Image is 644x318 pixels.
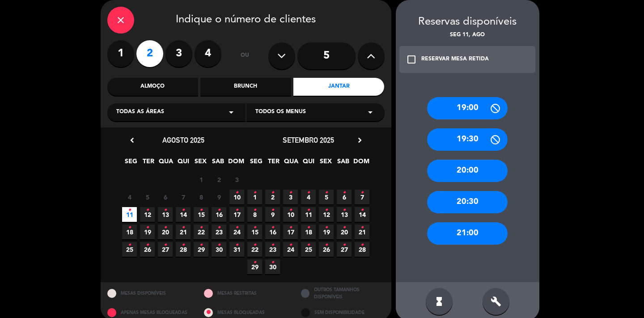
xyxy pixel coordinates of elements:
span: 30 [265,259,280,274]
i: • [182,203,185,217]
i: • [289,220,292,235]
i: • [199,203,203,217]
div: MESAS RESTRITAS [197,282,294,304]
span: 3 [283,190,298,204]
span: 4 [301,190,316,204]
span: SEG [123,156,138,171]
span: 17 [283,225,298,239]
span: 5 [140,190,155,204]
span: SAB [211,156,225,171]
i: • [343,203,346,217]
div: Seg 11, ago [396,31,539,40]
i: close [115,15,126,25]
span: 27 [337,242,352,257]
i: • [164,238,167,252]
span: 22 [194,225,208,239]
i: build [491,296,501,307]
i: • [235,186,238,200]
span: 7 [355,190,369,204]
span: 11 [122,207,137,222]
i: • [307,186,310,200]
i: • [289,186,292,200]
i: • [128,203,131,217]
span: 10 [229,190,244,204]
div: Indique o número de clientes [107,7,385,34]
div: 19:30 [427,128,508,151]
div: Reservas disponíveis [396,13,539,31]
span: 12 [140,207,155,222]
span: 28 [176,242,191,257]
span: SAB [336,156,351,171]
span: 31 [229,242,244,257]
span: 18 [122,225,137,239]
span: 30 [212,242,226,257]
span: 6 [158,190,173,204]
label: 3 [165,40,192,67]
i: • [128,220,131,235]
div: 20:30 [427,191,508,213]
span: 16 [212,207,226,222]
i: • [289,203,292,217]
i: • [307,220,310,235]
span: 23 [212,225,226,239]
i: • [360,238,364,252]
i: • [146,238,149,252]
i: • [343,186,346,200]
i: • [271,255,274,270]
i: • [325,203,328,217]
i: • [325,238,328,252]
span: 21 [176,225,191,239]
span: 14 [176,207,191,222]
span: 9 [265,207,280,222]
span: 14 [355,207,369,222]
i: • [253,203,256,217]
i: • [217,203,220,217]
span: TER [266,156,281,171]
i: • [182,220,185,235]
span: 29 [247,259,262,274]
span: QUA [158,156,173,171]
i: • [199,238,203,252]
span: 12 [319,207,334,222]
span: 2 [212,172,226,187]
i: arrow_drop_down [365,107,376,118]
span: 19 [140,225,155,239]
span: 1 [194,172,208,187]
i: • [217,220,220,235]
i: hourglass_full [434,296,445,307]
span: DOM [228,156,243,171]
i: • [217,238,220,252]
i: • [253,186,256,200]
span: 16 [265,225,280,239]
span: SEX [193,156,208,171]
i: • [289,238,292,252]
i: • [271,220,274,235]
span: setembro 2025 [283,136,334,144]
span: 20 [158,225,173,239]
i: • [253,220,256,235]
span: 8 [247,207,262,222]
i: • [307,238,310,252]
span: QUI [301,156,316,171]
i: • [325,186,328,200]
i: • [343,238,346,252]
span: 24 [283,242,298,257]
span: 8 [194,190,208,204]
i: arrow_drop_down [226,107,237,118]
i: • [182,238,185,252]
span: 6 [337,190,352,204]
i: • [164,220,167,235]
span: 27 [158,242,173,257]
span: 18 [301,225,316,239]
div: Almoço [107,78,198,96]
span: 3 [229,172,244,187]
div: 19:00 [427,97,508,119]
i: • [199,220,203,235]
span: 26 [140,242,155,257]
div: MESAS DISPONÍVEIS [101,282,198,304]
i: • [343,220,346,235]
span: 13 [158,207,173,222]
span: DOM [353,156,368,171]
span: 23 [265,242,280,257]
i: check_box_outline_blank [406,54,417,65]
